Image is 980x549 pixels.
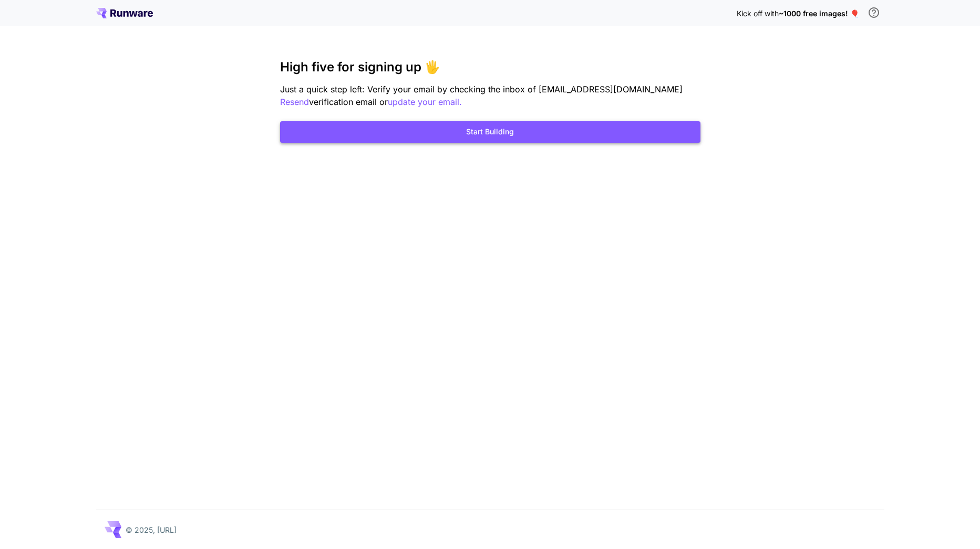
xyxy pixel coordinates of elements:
[863,2,884,23] button: In order to qualify for free credit, you need to sign up with a business email address and click ...
[280,60,700,75] h3: High five for signing up 🖐️
[388,96,462,109] button: update your email.
[280,121,700,143] button: Start Building
[309,97,388,107] span: verification email or
[280,84,683,94] span: Just a quick step left: Verify your email by checking the inbox of [EMAIL_ADDRESS][DOMAIN_NAME]
[280,96,309,109] button: Resend
[779,9,859,18] span: ~1000 free images! 🎈
[737,9,779,18] span: Kick off with
[126,524,177,535] p: © 2025, [URL]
